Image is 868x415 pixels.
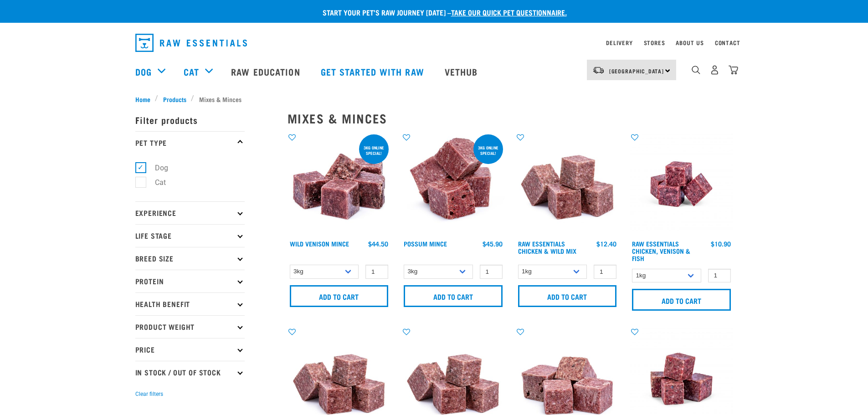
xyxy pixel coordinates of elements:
p: Pet Type [135,131,245,154]
img: home-icon@2x.png [729,65,738,75]
input: Add to cart [290,285,389,307]
p: Experience [135,201,245,224]
input: 1 [594,265,616,279]
p: Breed Size [135,247,245,270]
div: 3kg online special! [359,141,389,160]
a: Raw Essentials Chicken, Venison & Fish [632,242,690,260]
img: 1102 Possum Mince 01 [401,133,505,236]
p: Protein [135,270,245,292]
div: 3kg online special! [473,141,503,160]
a: About Us [676,41,704,44]
input: 1 [480,265,503,279]
h2: Mixes & Minces [288,111,733,125]
span: [GEOGRAPHIC_DATA] [609,69,664,72]
p: Filter products [135,108,245,131]
a: Raw Essentials Chicken & Wild Mix [518,242,576,252]
input: Add to cart [518,285,617,307]
nav: dropdown navigation [128,30,740,56]
a: Raw Education [222,53,311,90]
span: Home [135,94,150,104]
a: take our quick pet questionnaire. [451,10,567,14]
p: Product Weight [135,315,245,338]
input: Add to cart [404,285,503,307]
a: Dog [135,65,152,78]
label: Dog [140,162,172,174]
input: 1 [708,269,731,283]
a: Get started with Raw [312,53,436,90]
p: Health Benefit [135,292,245,315]
p: Price [135,338,245,361]
div: $45.90 [483,240,503,247]
img: Chicken Venison mix 1655 [630,133,733,236]
div: $10.90 [711,240,731,247]
button: Clear filters [135,390,163,398]
input: Add to cart [632,289,731,311]
img: Raw Essentials Logo [135,34,247,52]
a: Home [135,94,155,104]
a: Products [158,94,191,104]
span: Products [163,94,186,104]
div: $12.40 [596,240,616,247]
label: Cat [140,177,169,188]
img: Pile Of Cubed Wild Venison Mince For Pets [288,133,391,236]
img: user.png [710,65,719,75]
input: 1 [365,265,388,279]
a: Contact [715,41,740,44]
a: Wild Venison Mince [290,242,349,245]
p: In Stock / Out Of Stock [135,361,245,384]
nav: breadcrumbs [135,94,733,104]
a: Vethub [436,53,489,90]
a: Stores [644,41,665,44]
a: Possum Mince [404,242,447,245]
img: van-moving.png [592,66,605,74]
a: Delivery [606,41,632,44]
a: Cat [184,65,199,78]
img: Pile Of Cubed Chicken Wild Meat Mix [516,133,619,236]
img: home-icon-1@2x.png [692,66,700,74]
p: Life Stage [135,224,245,247]
div: $44.50 [368,240,388,247]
